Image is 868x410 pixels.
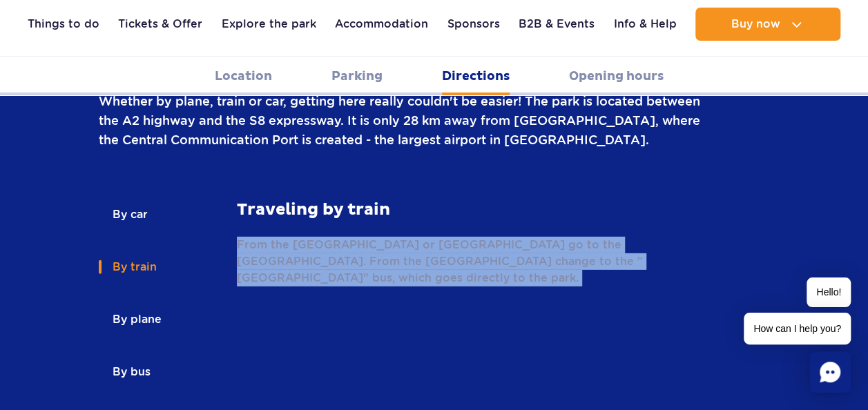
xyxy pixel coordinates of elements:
p: Whether by plane, train or car, getting here really couldn't be easier! The park is located betwe... [99,92,700,150]
button: By car [99,199,160,230]
a: Location [215,57,272,95]
a: Tickets & Offer [118,8,202,41]
div: Chat [809,351,851,393]
span: Hello! [807,277,851,307]
button: By train [99,252,168,282]
a: B2B & Events [519,8,595,41]
p: From the [GEOGRAPHIC_DATA] or [GEOGRAPHIC_DATA] go to the [GEOGRAPHIC_DATA]. From the [GEOGRAPHIC... [237,237,700,286]
button: By plane [99,304,173,335]
span: Buy now [731,18,780,30]
a: Info & Help [614,8,677,41]
span: How can I help you? [744,313,851,344]
a: Opening hours [569,57,664,95]
a: Parking [331,57,383,95]
strong: Traveling by train [237,199,700,220]
a: Directions [442,57,510,95]
a: Things to do [28,8,99,41]
a: Explore the park [222,8,316,41]
button: Buy now [695,8,840,41]
a: Sponsors [447,8,500,41]
button: By bus [99,357,162,387]
a: Accommodation [335,8,428,41]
